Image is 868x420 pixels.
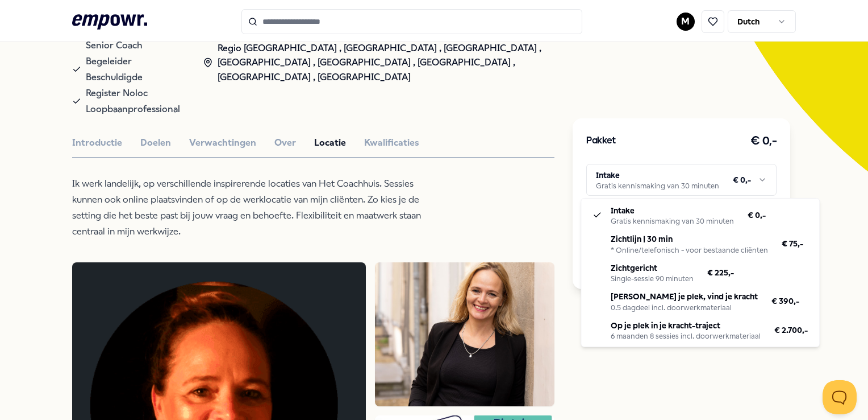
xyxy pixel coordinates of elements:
div: Single-sessie 90 minuten [611,274,694,283]
span: € 0,- [748,209,766,221]
p: Zichtgericht [611,262,694,274]
p: Op je plek in je kracht-traject [611,319,761,332]
div: 0.5 dagdeel incl. doorwerkmateriaal [611,303,758,312]
p: [PERSON_NAME] je plek, vind je kracht [611,290,758,303]
div: Gratis kennismaking van 30 minuten [611,217,734,226]
div: * Online/telefonisch - voor bestaande cliënten [611,246,768,255]
p: Intake [611,204,734,217]
p: Zichtlijn | 30 min [611,233,768,245]
span: € 225,- [707,266,734,279]
div: 6 maanden 8 sessies incl. doorwerkmateriaal [611,332,761,341]
span: € 2.700,- [774,324,808,336]
span: € 75,- [782,237,803,250]
span: € 390,- [771,295,799,307]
